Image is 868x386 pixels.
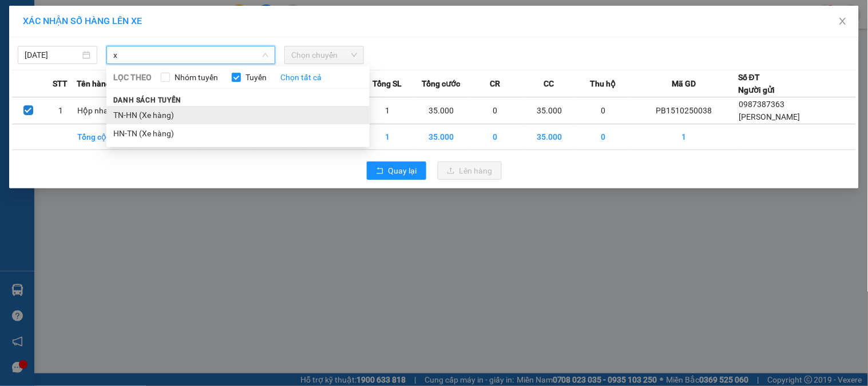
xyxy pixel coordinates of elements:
[106,106,370,124] li: TN-HN (Xe hàng)
[576,124,630,150] td: 0
[389,164,417,177] span: Quay lại
[106,95,188,105] span: Danh sách tuyến
[23,15,142,26] span: XÁC NHẬN SỐ HÀNG LÊN XE
[522,124,576,150] td: 35.000
[367,162,426,180] button: rollbackQuay lại
[77,124,130,150] td: Tổng cộng
[672,77,696,90] span: Mã GD
[77,97,130,124] td: Hộp nha khoa
[45,97,77,124] td: 1
[544,77,554,90] span: CC
[590,77,616,90] span: Thu hộ
[372,77,402,90] span: Tổng SL
[422,77,461,90] span: Tổng cước
[107,28,478,57] li: 271 - [PERSON_NAME] Tự [PERSON_NAME][GEOGRAPHIC_DATA] - [GEOGRAPHIC_DATA][PERSON_NAME]
[77,77,110,90] span: Tên hàng
[14,14,100,72] img: logo.jpg
[14,83,200,102] b: GỬI : VP [PERSON_NAME]
[376,167,384,176] span: rollback
[827,6,859,38] button: Close
[739,112,800,121] span: [PERSON_NAME]
[739,100,784,109] span: 0987387363
[25,49,80,61] input: 15/10/2025
[490,77,500,90] span: CR
[522,97,576,124] td: 35.000
[360,97,414,124] td: 1
[113,71,152,84] span: LỌC THEO
[414,124,468,150] td: 35.000
[631,124,739,150] td: 1
[576,97,630,124] td: 0
[262,52,269,58] span: down
[469,97,522,124] td: 0
[106,124,370,143] li: HN-TN (Xe hàng)
[838,17,847,26] span: close
[469,124,522,150] td: 0
[53,77,68,90] span: STT
[738,71,775,96] div: Số ĐT Người gửi
[170,71,223,84] span: Nhóm tuyến
[241,71,271,84] span: Tuyến
[291,46,357,64] span: Chọn chuyến
[360,124,414,150] td: 1
[631,97,739,124] td: PB1510250038
[414,97,468,124] td: 35.000
[280,71,322,84] a: Chọn tất cả
[438,162,502,180] button: uploadLên hàng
